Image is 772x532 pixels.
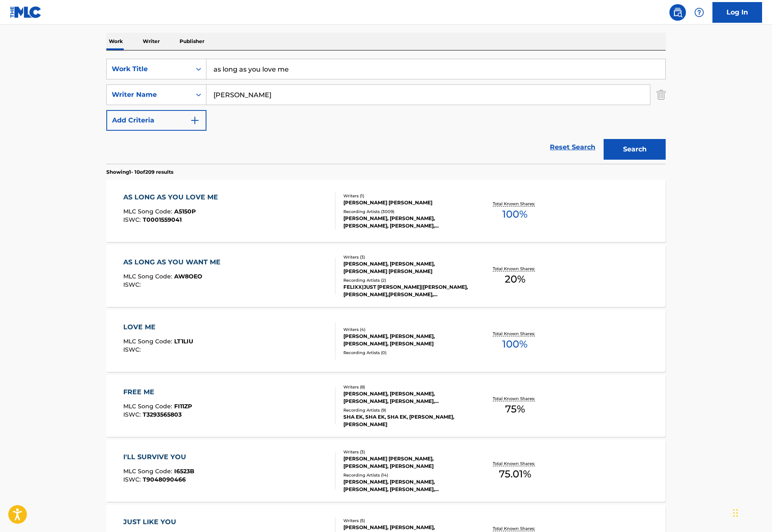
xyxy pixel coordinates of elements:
[343,193,468,199] div: Writers ( 1 )
[502,207,527,222] span: 100 %
[123,208,174,215] span: MLC Song Code :
[343,215,468,230] div: [PERSON_NAME], [PERSON_NAME], [PERSON_NAME], [PERSON_NAME], [PERSON_NAME]
[106,310,666,372] a: LOVE MEMLC Song Code:LT1LIUISWC:Writers (4)[PERSON_NAME], [PERSON_NAME], [PERSON_NAME], [PERSON_N...
[123,273,174,280] span: MLC Song Code :
[143,411,182,418] span: T3293565803
[174,403,192,410] span: FI11ZP
[493,331,537,337] p: Total Known Shares:
[505,272,525,287] span: 20 %
[106,110,206,131] button: Add Criteria
[493,395,537,402] p: Total Known Shares:
[106,375,666,437] a: FREE MEMLC Song Code:FI11ZPISWC:T3293565803Writers (8)[PERSON_NAME], [PERSON_NAME], [PERSON_NAME]...
[343,350,468,356] div: Recording Artists ( 0 )
[174,338,193,345] span: LT1LIU
[343,472,468,478] div: Recording Artists ( 14 )
[604,139,666,160] button: Search
[177,33,207,50] p: Publisher
[343,199,468,206] div: [PERSON_NAME] [PERSON_NAME]
[502,337,527,352] span: 100 %
[343,254,468,260] div: Writers ( 3 )
[123,346,143,353] span: ISWC :
[106,59,666,164] form: Search Form
[106,33,125,50] p: Work
[669,4,686,21] a: Public Search
[106,168,173,176] p: Showing 1 - 10 of 209 results
[493,525,537,532] p: Total Known Shares:
[123,411,143,418] span: ISWC :
[343,277,468,283] div: Recording Artists ( 2 )
[123,322,193,332] div: LOVE ME
[343,326,468,333] div: Writers ( 4 )
[112,90,186,100] div: Writer Name
[343,390,468,405] div: [PERSON_NAME], [PERSON_NAME], [PERSON_NAME], [PERSON_NAME], [PERSON_NAME], [PERSON_NAME], [PERSON...
[343,455,468,470] div: [PERSON_NAME] [PERSON_NAME], [PERSON_NAME], [PERSON_NAME]
[343,478,468,493] div: [PERSON_NAME], [PERSON_NAME], [PERSON_NAME], [PERSON_NAME], [PERSON_NAME]
[343,283,468,298] div: FELIXX|JUST [PERSON_NAME]|[PERSON_NAME], [PERSON_NAME],[PERSON_NAME],[PERSON_NAME]
[493,266,537,272] p: Total Known Shares:
[733,501,738,525] div: Drag
[343,384,468,390] div: Writers ( 8 )
[123,452,194,462] div: I'LL SURVIVE YOU
[123,467,174,475] span: MLC Song Code :
[343,407,468,413] div: Recording Artists ( 9 )
[123,192,222,202] div: AS LONG AS YOU LOVE ME
[499,467,531,482] span: 75.01 %
[343,449,468,455] div: Writers ( 3 )
[123,403,174,410] span: MLC Song Code :
[123,387,192,397] div: FREE ME
[174,273,202,280] span: AW8OEO
[546,138,599,156] a: Reset Search
[712,2,762,23] a: Log In
[140,33,162,50] p: Writer
[673,7,683,17] img: search
[106,440,666,502] a: I'LL SURVIVE YOUMLC Song Code:I6523BISWC:T9048090466Writers (3)[PERSON_NAME] [PERSON_NAME], [PERS...
[143,476,186,483] span: T9048090466
[343,208,468,215] div: Recording Artists ( 3009 )
[106,245,666,307] a: AS LONG AS YOU WANT MEMLC Song Code:AW8OEOISWC:Writers (3)[PERSON_NAME], [PERSON_NAME], [PERSON_N...
[123,517,195,527] div: JUST LIKE YOU
[657,84,666,105] img: Delete Criterion
[343,413,468,428] div: SHA EK, SHA EK, SHA EK, [PERSON_NAME], [PERSON_NAME]
[190,115,200,125] img: 9d2ae6d4665cec9f34b9.svg
[123,476,143,483] span: ISWC :
[691,4,707,21] div: Help
[174,208,196,215] span: A5150P
[123,216,143,223] span: ISWC :
[123,338,174,345] span: MLC Song Code :
[123,257,225,267] div: AS LONG AS YOU WANT ME
[174,467,194,475] span: I6523B
[493,460,537,467] p: Total Known Shares:
[493,201,537,207] p: Total Known Shares:
[731,492,772,532] iframe: Chat Widget
[343,333,468,347] div: [PERSON_NAME], [PERSON_NAME], [PERSON_NAME], [PERSON_NAME]
[10,6,42,18] img: MLC Logo
[112,64,186,74] div: Work Title
[343,518,468,524] div: Writers ( 5 )
[123,281,143,288] span: ISWC :
[343,260,468,275] div: [PERSON_NAME], [PERSON_NAME], [PERSON_NAME] [PERSON_NAME]
[106,180,666,242] a: AS LONG AS YOU LOVE MEMLC Song Code:A5150PISWC:T0001559041Writers (1)[PERSON_NAME] [PERSON_NAME]R...
[143,216,182,223] span: T0001559041
[694,7,704,17] img: help
[505,402,525,417] span: 75 %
